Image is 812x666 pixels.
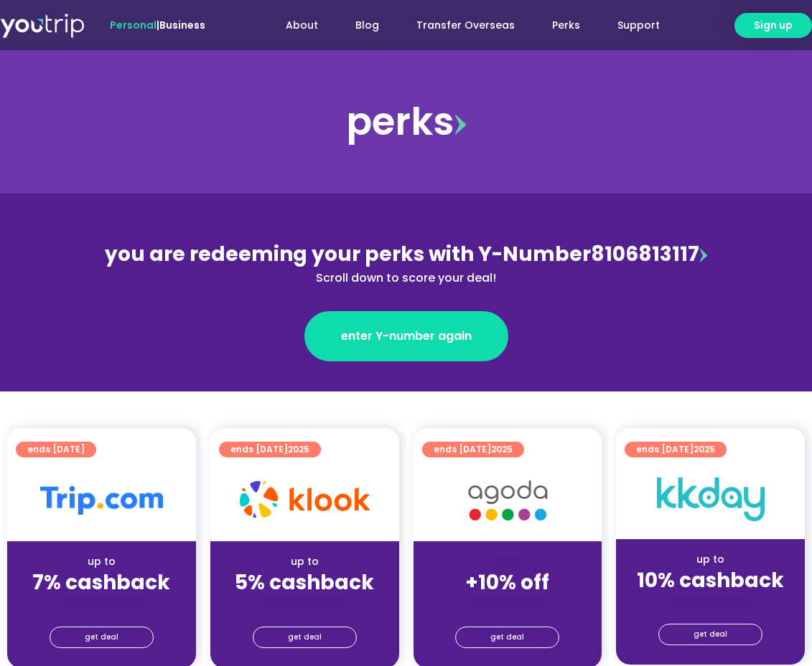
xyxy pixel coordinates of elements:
span: ends [DATE] [230,442,309,457]
div: Scroll down to score your deal! [95,270,718,287]
strong: 5% cashback [235,569,374,596]
a: Perks [533,12,599,39]
a: Sign up [734,13,812,38]
span: Personal [110,18,157,32]
div: (for stays only) [425,596,591,611]
span: Sign up [754,18,793,33]
a: Business [159,18,205,32]
a: About [267,12,337,39]
span: get deal [85,627,118,647]
span: you are redeeming your perks with Y-Number [105,240,591,268]
a: ends [DATE]2025 [422,442,524,457]
a: ends [DATE]2025 [219,442,321,457]
div: up to [222,554,388,569]
a: enter Y-number again [304,311,508,361]
div: up to [627,552,793,567]
span: 2025 [288,443,309,455]
a: get deal [253,627,357,648]
span: get deal [288,627,322,647]
div: (for stays only) [19,596,185,611]
span: | [110,18,205,32]
div: (for stays only) [222,596,388,611]
div: (for stays only) [627,594,793,609]
nav: Menu [243,12,678,39]
div: up to [19,554,185,569]
span: up to [494,554,521,569]
a: get deal [658,624,762,645]
strong: 7% cashback [32,569,170,596]
a: get deal [50,627,154,648]
span: ends [DATE] [27,442,85,457]
span: ends [DATE] [636,442,715,457]
a: ends [DATE]2025 [625,442,727,457]
strong: 10% cashback [637,566,784,594]
a: Blog [337,12,398,39]
a: Support [599,12,678,39]
span: get deal [490,627,524,647]
a: Transfer Overseas [398,12,533,39]
span: enter Y-number again [341,328,472,345]
strong: +10% off [465,569,549,596]
span: ends [DATE] [434,442,513,457]
span: 2025 [491,443,513,455]
div: 8106813117 [95,239,718,287]
span: get deal [694,624,727,644]
span: 2025 [694,443,715,455]
a: get deal [455,627,559,648]
a: ends [DATE] [16,442,96,457]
